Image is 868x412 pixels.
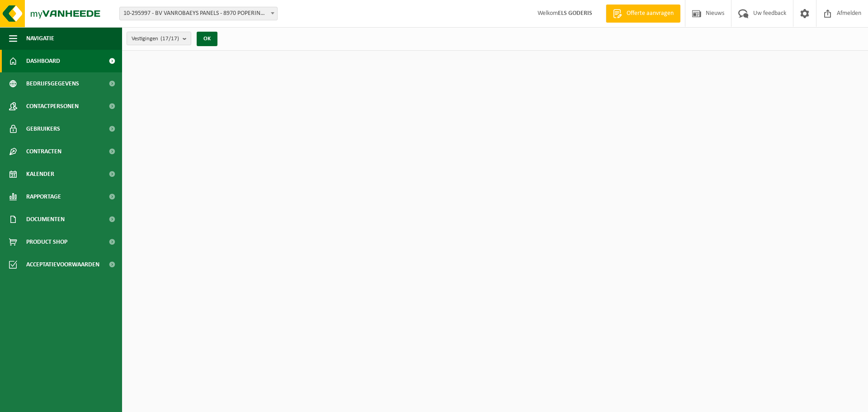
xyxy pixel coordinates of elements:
[26,72,79,95] span: Bedrijfsgegevens
[26,163,54,185] span: Kalender
[26,231,67,253] span: Product Shop
[26,185,61,208] span: Rapportage
[132,32,179,46] span: Vestigingen
[119,7,278,20] span: 10-295997 - BV VANROBAEYS PANELS - 8970 POPERINGE, BENELUXLAAN 12
[26,95,79,118] span: Contactpersonen
[197,32,217,46] button: OK
[558,10,592,17] strong: ELS GODERIS
[624,9,676,18] span: Offerte aanvragen
[26,50,60,72] span: Dashboard
[127,32,191,45] button: Vestigingen(17/17)
[26,118,60,140] span: Gebruikers
[26,140,61,163] span: Contracten
[606,5,680,23] a: Offerte aanvragen
[26,208,65,231] span: Documenten
[160,36,179,42] count: (17/17)
[26,27,54,50] span: Navigatie
[120,7,277,20] span: 10-295997 - BV VANROBAEYS PANELS - 8970 POPERINGE, BENELUXLAAN 12
[26,253,99,276] span: Acceptatievoorwaarden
